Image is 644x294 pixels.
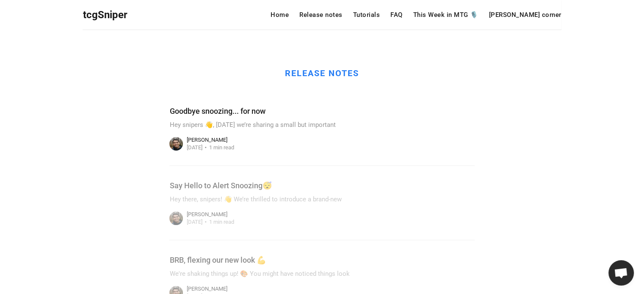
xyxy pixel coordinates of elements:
a: tcgSniper [83,6,127,24]
a: Release notes [299,12,343,18]
a: FAQ [390,12,403,18]
span: tcgSniper [83,9,127,21]
a: This Week in MTG 🎙️ [413,12,478,18]
div: Open chat [608,260,634,286]
a: Home [271,12,289,18]
img: Jonathan Hosein [169,136,184,151]
a: Tutorials [353,12,380,18]
a: [PERSON_NAME] corner [489,12,561,18]
h1: Release Notes [83,68,561,79]
img: Jonathan Hosein [169,211,184,226]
